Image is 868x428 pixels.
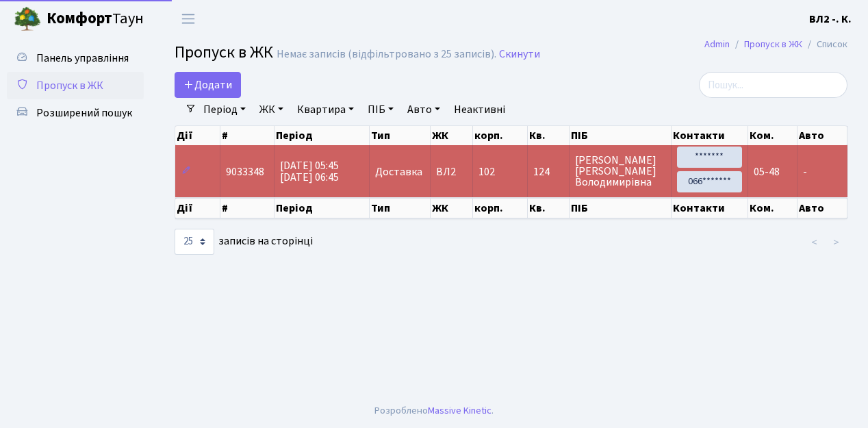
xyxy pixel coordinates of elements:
[36,51,129,66] span: Панель управління
[684,30,868,59] nav: breadcrumb
[744,37,802,51] a: Пропуск в ЖК
[14,5,41,33] img: logo.png
[748,198,798,218] th: Ком.
[47,8,112,29] b: Комфорт
[448,98,511,121] a: Неактивні
[220,198,275,218] th: #
[754,164,780,179] span: 05-48
[809,11,852,27] a: ВЛ2 -. К.
[699,72,847,98] input: Пошук...
[220,126,275,145] th: #
[478,164,495,179] span: 102
[431,126,473,145] th: ЖК
[175,229,313,255] label: записів на сторінці
[803,164,807,179] span: -
[175,126,220,145] th: Дії
[704,37,730,51] a: Admin
[171,8,205,30] button: Переключити навігацію
[570,198,672,218] th: ПІБ
[499,48,540,61] a: Скинути
[277,48,496,61] div: Немає записів (відфільтровано з 25 записів).
[280,158,339,185] span: [DATE] 05:45 [DATE] 06:45
[528,126,570,145] th: Кв.
[36,78,103,93] span: Пропуск в ЖК
[672,198,748,218] th: Контакти
[748,126,798,145] th: Ком.
[198,98,251,121] a: Період
[802,37,847,52] li: Список
[575,155,665,188] span: [PERSON_NAME] [PERSON_NAME] Володимирівна
[254,98,289,121] a: ЖК
[370,126,431,145] th: Тип
[797,126,847,145] th: Авто
[362,98,399,121] a: ПІБ
[7,72,144,99] a: Пропуск в ЖК
[36,105,132,121] span: Розширений пошук
[47,8,144,31] span: Таун
[672,126,748,145] th: Контакти
[370,198,431,218] th: Тип
[809,12,852,27] b: ВЛ2 -. К.
[7,45,144,72] a: Панель управління
[275,198,370,218] th: Період
[374,403,494,418] div: Розроблено .
[175,72,241,98] a: Додати
[533,166,563,177] span: 124
[428,403,492,418] a: Massive Kinetic
[797,198,847,218] th: Авто
[570,126,672,145] th: ПІБ
[175,229,214,255] select: записів на сторінці
[7,99,144,127] a: Розширений пошук
[175,198,220,218] th: Дії
[473,198,528,218] th: корп.
[292,98,359,121] a: Квартира
[528,198,570,218] th: Кв.
[402,98,446,121] a: Авто
[375,166,422,177] span: Доставка
[275,126,370,145] th: Період
[226,164,264,179] span: 9033348
[431,198,473,218] th: ЖК
[183,77,232,92] span: Додати
[473,126,528,145] th: корп.
[436,166,467,177] span: ВЛ2
[175,40,273,64] span: Пропуск в ЖК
